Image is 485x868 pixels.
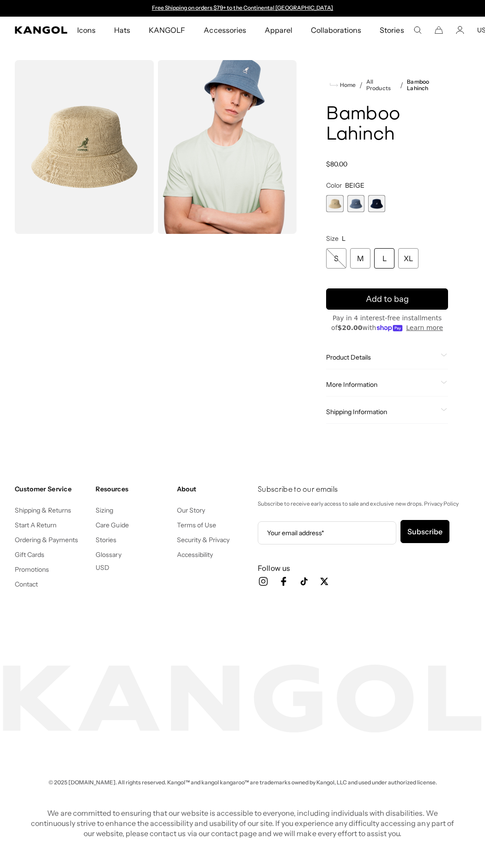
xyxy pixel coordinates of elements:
[96,536,116,544] a: Stories
[347,195,364,212] div: 2 of 3
[396,79,403,91] li: /
[15,565,49,574] a: Promotions
[177,550,213,559] a: Accessibility
[258,499,470,509] p: Subscribe to receive early access to sale and exclusive new drops. Privacy Policy
[204,17,246,43] span: Accessories
[15,550,44,559] a: Gift Cards
[96,485,169,493] h4: Resources
[370,17,413,43] a: Stories
[350,248,370,269] div: M
[139,17,194,43] a: KANGOLF
[366,79,396,92] a: All Products
[311,17,361,43] span: Collaborations
[345,181,364,189] span: BEIGE
[255,17,302,43] a: Apparel
[258,485,470,495] h4: Subscribe to our emails
[265,17,292,43] span: Apparel
[96,521,128,529] a: Care Guide
[326,248,346,269] div: S
[147,5,338,12] div: Announcement
[356,79,363,91] li: /
[96,563,109,572] button: USD
[326,234,339,243] span: Size
[326,181,342,189] span: Color
[15,506,72,514] a: Shipping & Returns
[177,521,216,529] a: Terms of Use
[77,17,96,43] span: Icons
[398,248,418,269] div: XL
[326,288,448,310] button: Add to bag
[380,17,404,43] span: Stories
[114,17,130,43] span: Hats
[326,79,448,92] nav: breadcrumbs
[105,17,139,43] a: Hats
[338,82,356,88] span: Home
[15,60,297,234] product-gallery: Gallery Viewer
[68,17,105,43] a: Icons
[96,506,113,514] a: Sizing
[347,195,364,212] label: DENIM BLUE
[326,353,437,361] span: Product Details
[177,485,250,493] h4: About
[152,4,333,11] a: Free Shipping on orders $79+ to the Continental [GEOGRAPHIC_DATA]
[368,195,385,212] label: DARK BLUE
[177,506,205,514] a: Our Story
[413,26,422,34] summary: Search here
[302,17,370,43] a: Collaborations
[147,5,338,12] div: 1 of 2
[400,520,449,543] button: Subscribe
[366,293,409,306] span: Add to bag
[326,195,343,212] div: 1 of 3
[15,26,68,34] a: Kangol
[28,808,457,838] p: We are committed to ensuring that our website is accessible to everyone, including individuals wi...
[15,580,38,588] a: Contact
[158,60,297,234] img: denim-blue
[374,248,394,269] div: L
[96,550,121,559] a: Glossary
[368,195,385,212] div: 3 of 3
[407,79,448,92] a: Bamboo Lahinch
[326,408,437,416] span: Shipping Information
[194,17,255,43] a: Accessories
[342,234,346,243] span: L
[177,536,230,544] a: Security & Privacy
[147,5,338,12] slideshow-component: Announcement bar
[456,26,464,34] a: Account
[330,81,356,89] a: Home
[15,536,79,544] a: Ordering & Payments
[326,195,343,212] label: BEIGE
[15,521,56,529] a: Start A Return
[15,485,88,493] h4: Customer Service
[149,17,185,43] span: KANGOLF
[15,60,154,234] img: color-beige
[258,563,470,573] h3: Follow us
[435,26,443,34] button: Cart
[326,380,437,389] span: More Information
[326,160,347,168] span: $80.00
[326,104,448,145] h1: Bamboo Lahinch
